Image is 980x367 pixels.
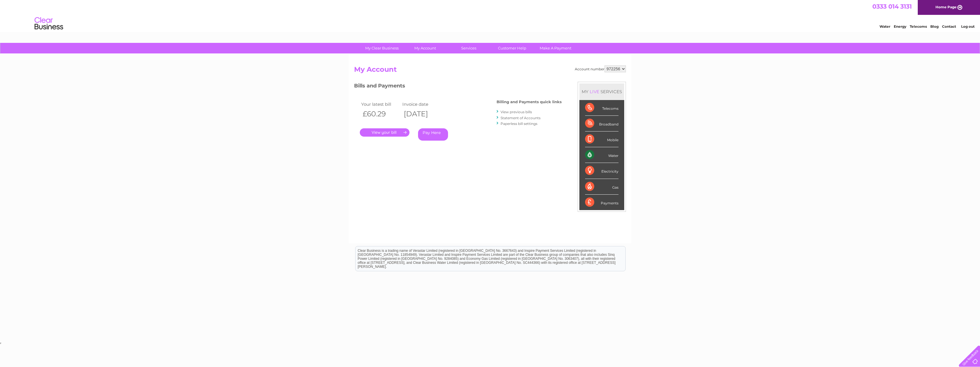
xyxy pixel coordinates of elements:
td: Your latest bill [360,100,401,108]
div: Water [585,147,618,163]
div: LIVE [589,89,601,94]
a: . [360,128,409,137]
a: My Clear Business [358,43,405,53]
a: Customer Help [489,43,536,53]
img: logo.png [34,15,63,32]
td: Invoice date [401,100,442,108]
a: Contact [942,24,956,29]
a: My Account [402,43,449,53]
a: 0333 014 3131 [872,3,912,10]
h4: Billing and Payments quick links [497,100,562,104]
a: Statement of Accounts [501,116,541,120]
a: Log out [961,24,975,29]
a: Telecoms [910,24,927,29]
a: View previous bills [501,110,532,114]
div: Payments [585,195,618,210]
a: Energy [894,24,906,29]
th: [DATE] [401,108,442,120]
div: Telecoms [585,100,618,116]
h3: Bills and Payments [354,82,562,92]
a: Water [879,24,890,29]
a: Blog [930,24,939,29]
div: MY SERVICES [579,83,624,100]
a: Pay Here [418,128,448,141]
a: Paperless bill settings [501,121,537,126]
th: £60.29 [360,108,401,120]
div: Broadband [585,116,618,131]
h2: My Account [354,65,626,76]
div: Account number [575,65,626,72]
div: Mobile [585,131,618,147]
div: Gas [585,179,618,195]
div: Clear Business is a trading name of Verastar Limited (registered in [GEOGRAPHIC_DATA] No. 3667643... [356,3,625,28]
a: Services [445,43,492,53]
div: Electricity [585,163,618,179]
a: Make A Payment [532,43,579,53]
